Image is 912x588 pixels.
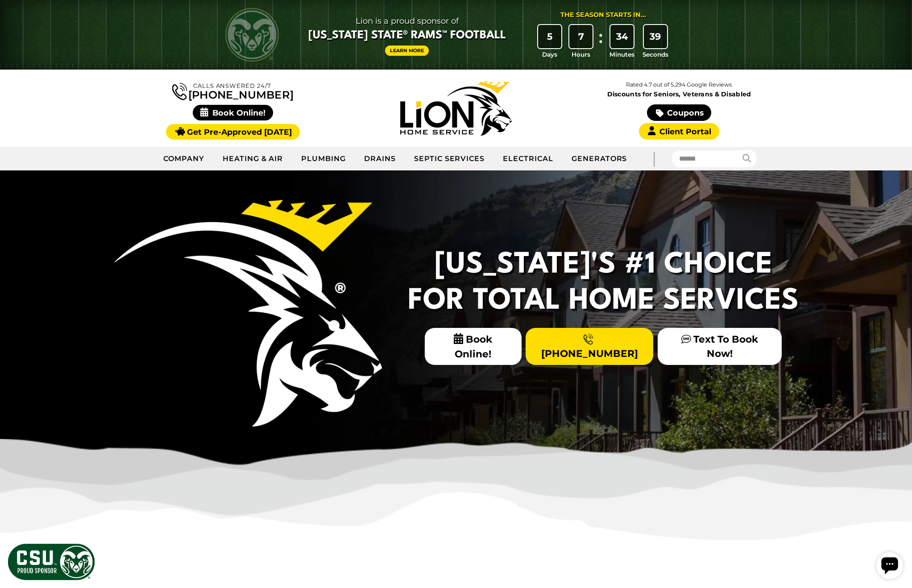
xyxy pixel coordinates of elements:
img: CSU Sponsor Badge [7,542,96,581]
a: Learn More [385,46,429,56]
a: Generators [563,148,636,170]
span: Days [542,50,557,59]
h2: [US_STATE]'s #1 Choice For Total Home Services [402,247,804,319]
img: CSU Rams logo [225,8,279,62]
a: Heating & Air [214,148,292,170]
span: [US_STATE] State® Rams™ Football [308,28,506,43]
div: 39 [644,25,667,48]
img: Lion Home Service [400,81,512,136]
a: [PHONE_NUMBER] [526,328,653,364]
div: The Season Starts in... [560,10,646,20]
a: Get Pre-Approved [DATE] [166,124,299,140]
div: 34 [610,25,634,48]
a: Electrical [494,148,563,170]
a: Plumbing [292,148,355,170]
span: Book Online! [425,328,522,365]
a: Client Portal [639,123,719,140]
a: [PHONE_NUMBER] [172,81,294,100]
div: 7 [569,25,593,48]
span: Discounts for Seniors, Veterans & Disabled [569,91,789,97]
a: Company [154,148,214,170]
span: Minutes [609,50,634,59]
span: Seconds [643,50,668,59]
a: Septic Services [405,148,494,170]
span: Lion is a proud sponsor of [308,14,506,28]
a: Coupons [647,104,711,121]
div: Open chat widget [4,4,30,30]
span: Book Online! [193,105,274,120]
a: Text To Book Now! [658,328,782,364]
div: 5 [538,25,561,48]
span: Hours [572,50,590,59]
div: : [597,25,605,59]
div: | [636,147,672,170]
a: Drains [355,148,405,170]
p: Rated 4.7 out of 5,294 Google Reviews [568,80,791,90]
